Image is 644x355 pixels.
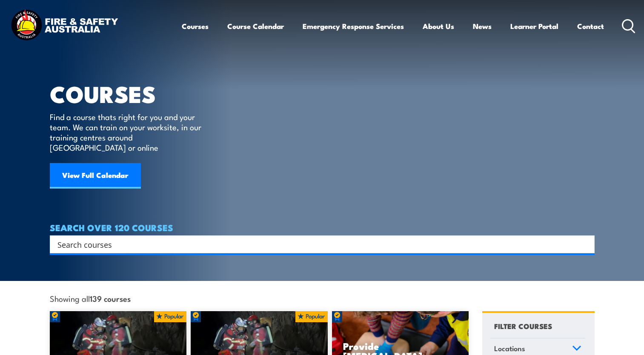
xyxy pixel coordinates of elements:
[50,294,131,303] span: Showing all
[59,238,578,250] form: Search form
[182,15,209,37] a: Courses
[50,112,205,152] p: Find a course thats right for you and your team. We can train on your worksite, in our training c...
[494,320,552,332] h4: FILTER COURSES
[577,15,604,37] a: Contact
[473,15,492,37] a: News
[580,238,592,250] button: Search magnifier button
[303,15,404,37] a: Emergency Response Services
[50,83,214,103] h1: COURSES
[90,292,131,304] strong: 139 courses
[494,343,525,354] span: Locations
[50,163,141,189] a: View Full Calendar
[227,15,284,37] a: Course Calendar
[510,15,558,37] a: Learner Portal
[50,223,595,232] h4: SEARCH OVER 120 COURSES
[57,238,576,251] input: Search input
[423,15,454,37] a: About Us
